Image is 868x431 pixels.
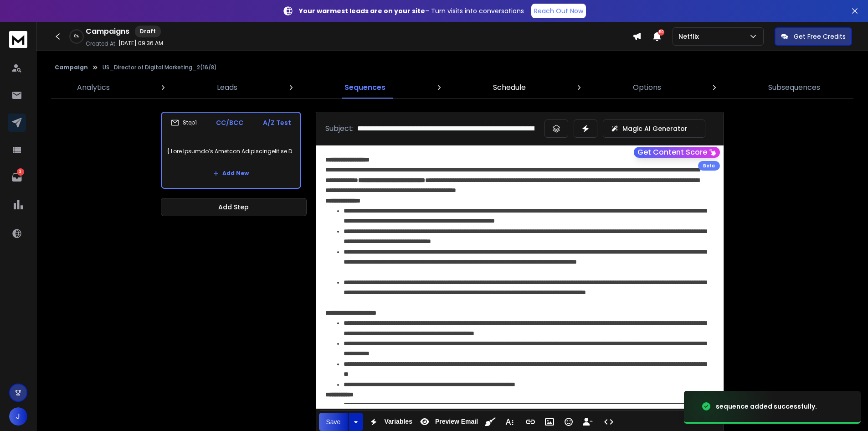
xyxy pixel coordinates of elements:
button: Campaign [55,64,88,71]
button: More Text [501,413,518,431]
p: 3 [17,168,24,176]
p: Netflix [678,32,703,41]
a: 3 [8,168,26,187]
p: Subject: [325,123,354,134]
button: Save [319,413,348,431]
button: Get Content Score [634,147,720,158]
div: Draft [135,26,161,37]
button: Variables [365,413,414,431]
p: Magic AI Generator [622,124,688,133]
a: Leads [211,77,243,99]
p: 0 % [74,34,79,39]
button: Add Step [161,198,307,216]
p: A/Z Test [263,118,291,127]
p: Sequences [344,82,385,93]
img: logo [9,31,27,48]
a: Sequences [339,77,391,99]
button: Preview Email [416,413,480,431]
a: Schedule [488,77,531,99]
button: Magic AI Generator [603,119,705,138]
p: Analytics [77,82,110,93]
p: Leads [217,82,237,93]
span: Preview Email [433,418,480,426]
li: Step1CC/BCCA/Z Test{ Lore Ipsumdo’s Ametcon Adipiscingelit se Doeiusmo Te Incidid Utlaboree| Dolo... [161,112,301,189]
strong: Your warmest leads are on your site [299,6,425,16]
p: US_Director of Digital Marketing_2(16/8) [103,64,217,71]
span: Variables [382,418,414,426]
button: Code View [600,413,617,431]
h1: Campaigns [86,26,129,37]
a: Analytics [72,77,115,99]
button: J [9,407,27,426]
a: Subsequences [763,77,826,99]
a: Options [627,77,667,99]
p: Created At: [86,40,117,47]
span: 50 [658,29,664,36]
p: Get Free Credits [794,32,846,41]
a: Reach Out Now [531,4,586,18]
p: Subsequences [768,82,820,93]
p: Options [633,82,661,93]
p: Schedule [493,82,526,93]
button: Add New [206,164,256,182]
button: Get Free Credits [775,27,852,46]
button: Insert Image (Ctrl+P) [541,413,558,431]
button: Emoticons [560,413,577,431]
p: CC/BCC [216,118,243,127]
button: Insert Unsubscribe Link [579,413,596,431]
p: { Lore Ipsumdo’s Ametcon Adipiscingelit se Doeiusmo Te Incidid Utlaboree| Dolor Magnaaliq Enimad ... [167,139,295,164]
button: Insert Link (Ctrl+K) [522,413,539,431]
p: Reach Out Now [534,6,583,16]
p: – Turn visits into conversations [299,6,524,16]
div: Step 1 [171,119,197,127]
div: Beta [698,161,720,171]
p: [DATE] 09:36 AM [118,40,163,47]
div: sequence added successfully. [716,402,817,411]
